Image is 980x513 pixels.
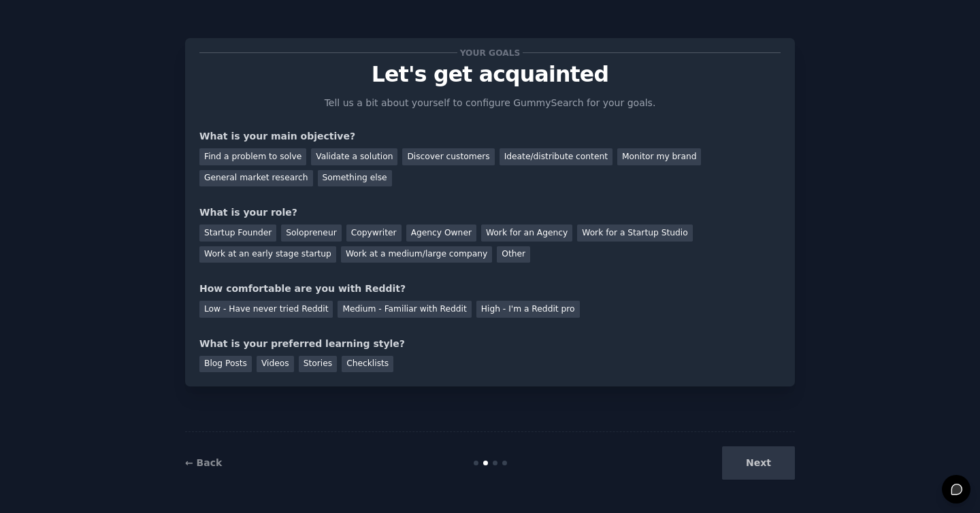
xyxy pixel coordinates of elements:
div: Discover customers [402,148,494,165]
div: Low - Have never tried Reddit [199,301,333,318]
div: Medium - Familiar with Reddit [338,301,471,318]
div: Monitor my brand [617,148,701,165]
div: General market research [199,170,313,187]
div: Blog Posts [199,356,252,373]
div: Copywriter [346,225,402,242]
div: Checklists [342,356,393,373]
div: Videos [257,356,294,373]
span: Your goals [457,46,523,60]
div: Work at a medium/large company [341,246,492,263]
div: Work at an early stage startup [199,246,336,263]
div: Work for an Agency [481,225,572,242]
div: How comfortable are you with Reddit? [199,282,781,296]
div: Solopreneur [281,225,341,242]
div: Agency Owner [406,225,476,242]
p: Let's get acquainted [199,63,781,86]
div: What is your main objective? [199,129,781,144]
div: Validate a solution [311,148,397,165]
p: Tell us a bit about yourself to configure GummySearch for your goals. [318,96,661,110]
div: Stories [299,356,337,373]
div: High - I'm a Reddit pro [476,301,580,318]
div: What is your role? [199,205,781,220]
a: ← Back [185,457,222,468]
div: What is your preferred learning style? [199,337,781,351]
div: Startup Founder [199,225,276,242]
div: Work for a Startup Studio [577,225,692,242]
div: Other [497,246,530,263]
div: Something else [318,170,392,187]
div: Ideate/distribute content [500,148,612,165]
div: Find a problem to solve [199,148,306,165]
